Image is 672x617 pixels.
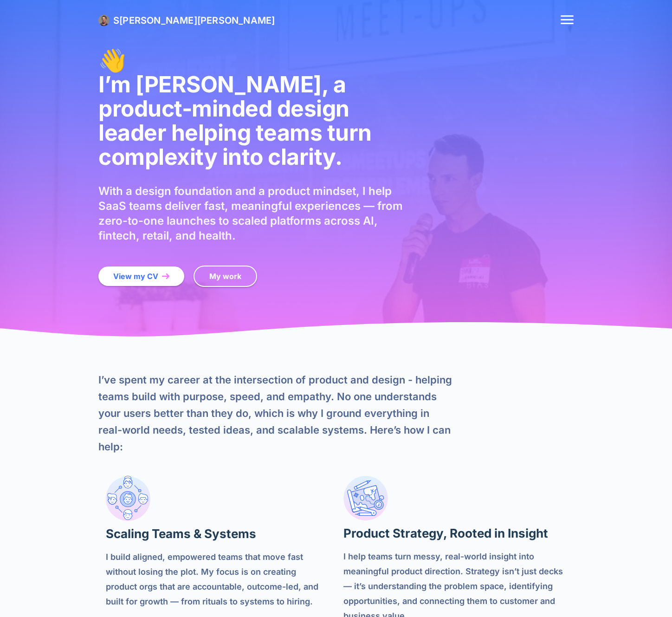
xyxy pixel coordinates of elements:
[106,475,150,521] img: Design Leadership Image
[343,526,566,541] h2: Product Strategy, Rooted in Insight
[194,266,257,287] a: My work
[113,15,275,26] span: S [PERSON_NAME]
[343,475,388,520] img: Strategy Image
[113,15,275,26] a: S[PERSON_NAME][PERSON_NAME]
[119,15,197,26] span: [PERSON_NAME]
[106,550,329,609] p: I build aligned, empowered teams that move fast without losing the plot. My focus is on creating ...
[98,371,455,455] p: I’ve spent my career at the intersection of product and design - helping teams build with purpose...
[98,184,414,243] p: With a design foundation and a product mindset, I help SaaS teams deliver fast, meaningful experi...
[98,266,184,286] a: View my CV
[98,48,414,169] h1: 👋 I’m [PERSON_NAME], a product-minded design leader helping teams turn complexity into clarity.
[106,526,329,541] h2: Scaling Teams & Systems
[561,15,574,26] button: website menu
